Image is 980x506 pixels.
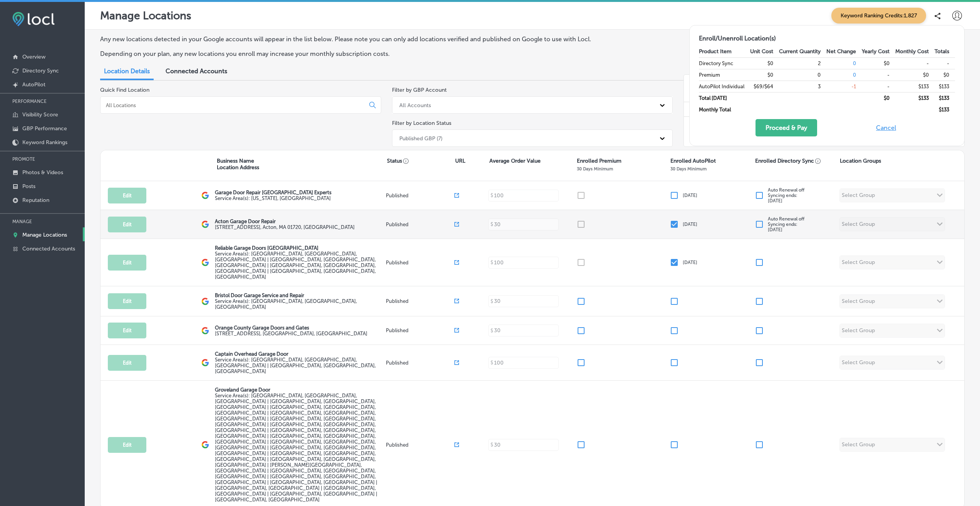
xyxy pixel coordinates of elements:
[935,69,955,81] td: $0
[768,222,797,232] span: Syncing ends: [DATE]
[862,81,895,92] td: -
[201,327,209,335] img: logo
[22,245,75,252] p: Connected Accounts
[386,193,454,198] p: Published
[750,69,779,81] td: $0
[699,92,750,104] td: Total [DATE]
[108,323,146,338] button: Edit
[895,69,935,81] td: $0
[22,232,67,238] p: Manage Locations
[217,158,259,171] p: Business Name Location Address
[895,81,935,92] td: $133
[683,260,697,265] p: [DATE]
[862,46,895,57] th: Yearly Cost
[840,158,881,164] p: Location Groups
[768,193,797,203] span: Syncing ends: [DATE]
[755,158,821,164] p: Enrolled Directory Sync
[399,135,442,141] div: Published GBP (7)
[201,220,209,228] img: logo
[108,293,146,309] button: Edit
[215,219,355,224] p: Acton Garage Door Repair
[684,134,801,146] a: View agency and enterprise plan options
[862,57,895,69] td: $0
[100,9,191,22] p: Manage Locations
[100,87,149,93] label: Quick Find Location
[166,67,227,75] span: Connected Accounts
[105,102,363,109] input: All Locations
[215,251,376,280] span: Essex County, MA, USA | Middlesex County, MA, USA | Strafford County, NH, USA | Rockingham County...
[108,188,146,203] button: Edit
[577,158,622,164] p: Enrolled Premium
[100,35,662,43] p: Any new locations detected in your Google accounts will appear in the list below. Please note you...
[22,67,59,74] p: Directory Sync
[756,119,817,136] button: Proceed & Pay
[750,81,779,92] td: $69/$64
[670,158,716,164] p: Enrolled AutoPilot
[392,87,447,93] label: Filter by GBP Account
[201,259,209,266] img: logo
[779,57,826,69] td: 2
[826,46,862,57] th: Net Change
[386,260,454,266] p: Published
[684,102,766,116] td: AutoPilot Individual
[699,104,750,115] td: Monthly Total
[215,387,384,393] p: Groveland Garage Door
[386,360,454,366] p: Published
[108,217,146,232] button: Edit
[831,8,926,24] span: Keyword Ranking Credits: 1,827
[935,57,955,69] td: -
[22,169,63,176] p: Photos & Videos
[699,81,750,92] td: AutoPilot Individual
[779,69,826,81] td: 0
[100,50,662,57] p: Depending on your plan, any new locations you enroll may increase your monthly subscription costs.
[699,35,955,42] h2: Enroll/Unenroll Location(s)
[201,298,209,305] img: logo
[387,158,455,164] p: Status
[392,120,451,126] label: Filter by Location Status
[22,183,35,190] p: Posts
[215,190,332,195] p: Garage Door Repair [GEOGRAPHIC_DATA] Experts
[22,125,67,132] p: GBP Performance
[699,69,750,81] td: Premium
[215,357,376,374] span: Middlesex County, MA, USA | Worcester County, MA, USA
[215,245,384,251] p: Reliable Garage Doors [GEOGRAPHIC_DATA]
[699,46,750,57] th: Product Item
[386,328,454,333] p: Published
[215,293,384,298] p: Bristol Door Garage Service and Repair
[862,92,895,104] td: $ 0
[399,102,431,108] div: All Accounts
[684,75,964,88] h3: Enrolled Summary Totals
[750,46,779,57] th: Unit Cost
[215,331,367,336] label: [STREET_ADDRESS] , [GEOGRAPHIC_DATA], [GEOGRAPHIC_DATA]
[201,192,209,199] img: logo
[104,67,150,75] span: Location Details
[386,222,454,227] p: Published
[935,104,955,115] td: $ 133
[779,81,826,92] td: 3
[826,81,862,92] td: -1
[22,54,45,60] p: Overview
[862,69,895,81] td: -
[215,298,357,310] span: Hartford County, CT, USA
[895,57,935,69] td: -
[895,92,935,104] td: $ 133
[108,355,146,371] button: Edit
[201,359,209,366] img: logo
[768,216,804,232] p: Auto Renewal off
[22,81,45,88] p: AutoPilot
[935,46,955,57] th: Totals
[22,197,49,203] p: Reputation
[455,158,465,164] p: URL
[699,57,750,69] td: Directory Sync
[683,222,697,227] p: [DATE]
[215,195,331,201] span: Connecticut, USA
[768,187,804,203] p: Auto Renewal off
[750,57,779,69] td: $0
[874,119,898,136] button: Cancel
[22,111,58,118] p: Visibility Score
[108,437,146,453] button: Edit
[935,81,955,92] td: $133
[12,12,55,26] img: fda3e92497d09a02dc62c9cd864e3231.png
[684,116,766,131] td: Monthly Total
[895,46,935,57] th: Monthly Cost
